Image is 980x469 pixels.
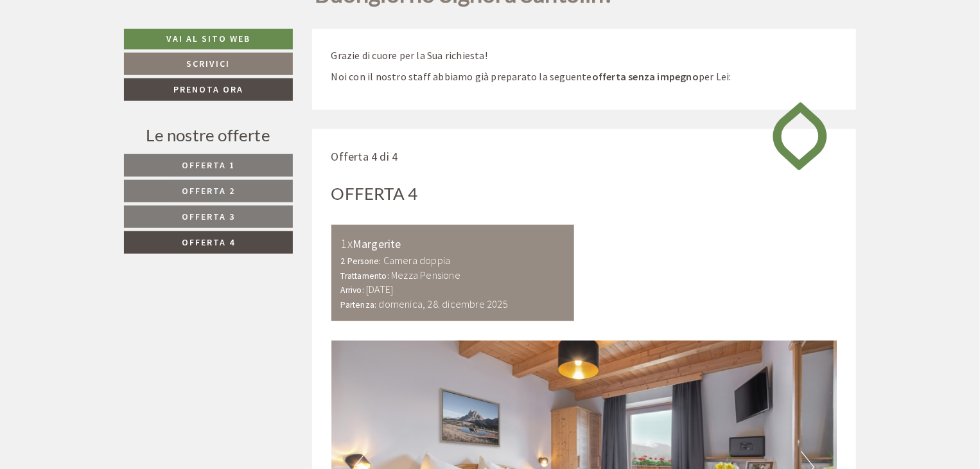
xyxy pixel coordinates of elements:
img: image [763,91,837,182]
div: Margerite [341,234,565,253]
div: Buon giorno, come possiamo aiutarla? [10,35,200,75]
p: Noi con il nostro staff abbiamo già preparato la seguente per Lei: [331,69,837,84]
span: Offerta 2 [182,185,235,197]
a: Scrivici [124,53,293,75]
span: Offerta 4 di 4 [331,149,398,164]
a: Vai al sito web [124,29,293,49]
small: 15:01 [20,63,194,72]
b: [DATE] [366,283,393,296]
small: Partenza: [341,299,377,310]
b: domenica, 28. dicembre 2025 [379,297,508,310]
div: [GEOGRAPHIC_DATA] [20,38,194,48]
span: Offerta 4 [182,236,235,248]
p: Grazie di cuore per la Sua richiesta! [331,48,837,63]
a: Prenota ora [124,78,293,101]
strong: offerta senza impegno [592,70,699,83]
b: Camera doppia [383,254,451,267]
small: 2 Persone: [341,256,381,267]
span: Offerta 3 [182,211,235,222]
button: Invia [441,339,506,361]
div: Le nostre offerte [124,123,293,147]
b: Mezza Pensione [391,269,460,281]
span: Offerta 1 [182,159,235,171]
div: [DATE] [229,10,276,32]
small: Arrivo: [341,285,364,296]
b: 1x [341,235,353,251]
small: Trattamento: [341,270,389,281]
div: Offerta 4 [331,182,418,206]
